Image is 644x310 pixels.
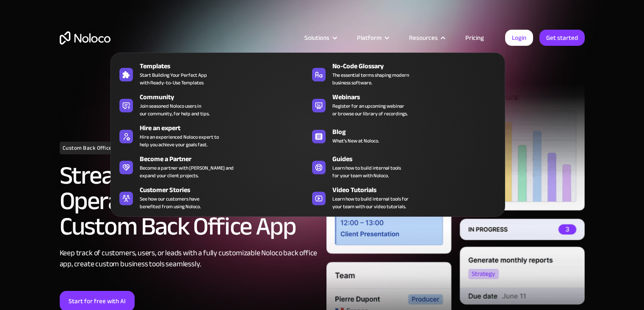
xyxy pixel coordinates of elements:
[505,30,533,46] a: Login
[332,195,409,210] span: Learn how to build internal tools for your team with our video tutorials.
[140,92,312,102] div: Community
[346,32,398,43] div: Platform
[60,142,146,154] h1: Custom Back Office App Builder
[308,152,500,181] a: GuidesLearn how to build internal toolsfor your team with Noloco.
[539,30,585,46] a: Get started
[357,32,381,43] div: Platform
[140,154,312,164] div: Become a Partner
[294,32,346,43] div: Solutions
[304,32,329,43] div: Solutions
[115,183,308,212] a: Customer StoriesSee how our customers havebenefited from using Noloco.
[115,59,308,88] a: TemplatesStart Building Your Perfect Appwith Ready-to-Use Templates
[332,127,504,137] div: Blog
[455,32,495,43] a: Pricing
[140,123,312,133] div: Hire an expert
[140,185,312,195] div: Customer Stories
[409,32,438,43] div: Resources
[115,121,308,150] a: Hire an expertHire an experienced Noloco expert tohelp you achieve your goals fast.
[111,41,505,217] nav: Resources
[140,102,210,117] span: Join seasoned Noloco users in our community, for help and tips.
[308,59,500,88] a: No-Code GlossaryThe essential terms shaping modernbusiness software.
[60,31,111,45] a: home
[332,154,504,164] div: Guides
[140,61,312,71] div: Templates
[332,137,379,145] span: What's New at Noloco.
[140,164,234,179] div: Become a partner with [PERSON_NAME] and expand your client projects.
[398,32,455,43] div: Resources
[332,185,504,195] div: Video Tutorials
[140,71,207,87] span: Start Building Your Perfect App with Ready-to-Use Templates
[332,71,409,87] span: The essential terms shaping modern business software.
[60,248,318,270] div: Keep track of customers, users, or leads with a fully customizable Noloco back office app, create...
[332,61,504,71] div: No-Code Glossary
[308,90,500,119] a: WebinarsRegister for an upcoming webinaror browse our library of recordings.
[332,102,408,117] span: Register for an upcoming webinar or browse our library of recordings.
[308,183,500,212] a: Video TutorialsLearn how to build internal tools foryour team with our video tutorials.
[115,90,308,119] a: CommunityJoin seasoned Noloco users inour community, for help and tips.
[115,152,308,181] a: Become a PartnerBecome a partner with [PERSON_NAME] andexpand your client projects.
[140,195,201,210] span: See how our customers have benefited from using Noloco.
[308,121,500,150] a: BlogWhat's New at Noloco.
[60,163,318,239] h2: Streamline Business Operations with a Custom Back Office App
[332,164,401,179] span: Learn how to build internal tools for your team with Noloco.
[332,92,504,102] div: Webinars
[140,133,219,148] div: Hire an experienced Noloco expert to help you achieve your goals fast.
